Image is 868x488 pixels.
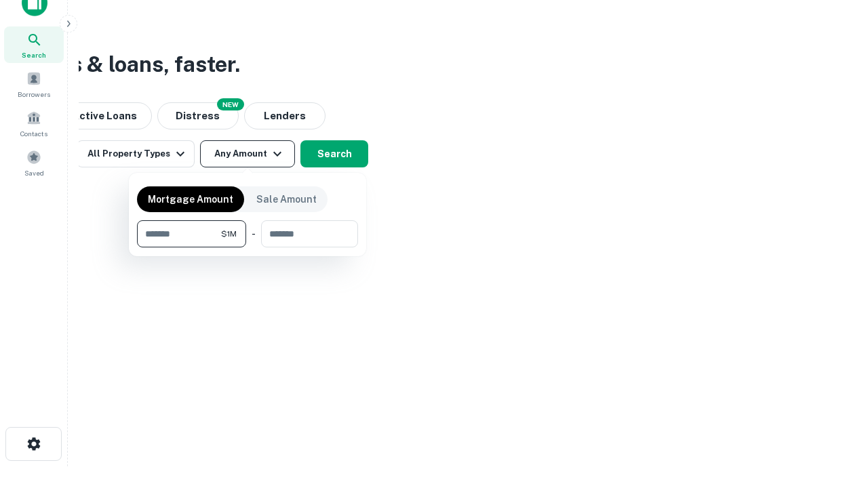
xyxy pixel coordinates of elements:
iframe: Chat Widget [800,380,868,445]
p: Mortgage Amount [148,192,233,207]
p: Sale Amount [256,192,317,207]
span: $1M [221,228,237,240]
div: - [252,220,256,247]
